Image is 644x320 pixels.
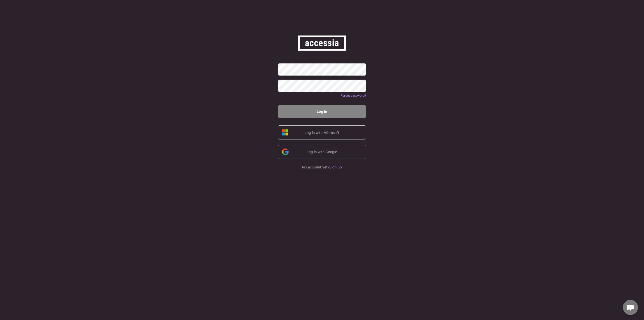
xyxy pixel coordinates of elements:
[329,165,342,169] font: Sign up
[301,149,343,154] div: Log in with Google
[278,164,366,170] div: No account yet?
[301,130,343,135] div: Log in with Microsoft
[278,105,366,118] button: Log in
[339,94,366,98] div: Forgot password?
[623,300,638,315] div: Chat öffnen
